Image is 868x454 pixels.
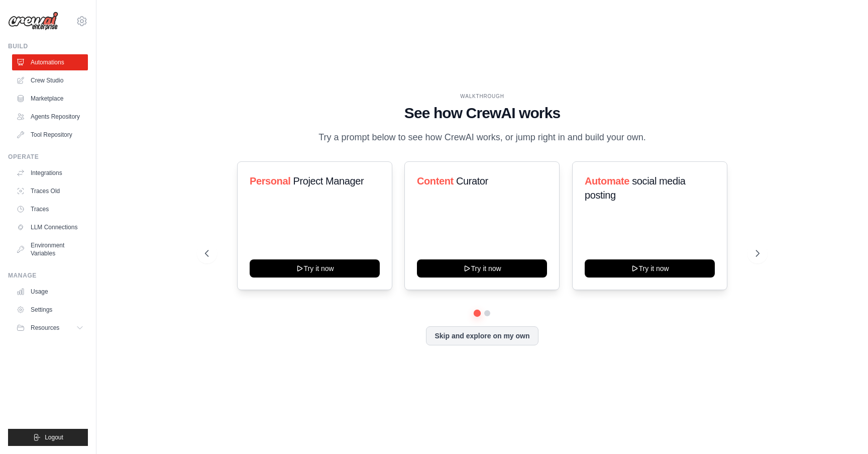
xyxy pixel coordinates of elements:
[12,90,88,107] a: Marketplace
[293,175,364,187] span: Project Manager
[8,42,88,50] div: Build
[8,271,88,280] div: Manage
[585,175,629,187] span: Automate
[585,259,715,278] button: Try it now
[12,302,88,318] a: Settings
[8,429,88,446] button: Logout
[12,201,88,217] a: Traces
[417,259,547,278] button: Try it now
[250,259,380,278] button: Try it now
[313,130,651,145] p: Try a prompt below to see how CrewAI works, or jump right in and build your own.
[12,109,88,125] a: Agents Repository
[250,175,290,187] span: Personal
[205,104,759,122] h1: See how CrewAI works
[12,183,88,199] a: Traces Old
[456,175,488,187] span: Curator
[12,127,88,143] a: Tool Repository
[12,72,88,88] a: Crew Studio
[12,284,88,300] a: Usage
[12,219,88,235] a: LLM Connections
[31,324,59,332] span: Resources
[45,433,63,441] span: Logout
[8,153,88,161] div: Operate
[8,12,58,31] img: Logo
[585,175,686,201] span: social media posting
[426,326,538,345] button: Skip and explore on my own
[12,54,88,70] a: Automations
[12,320,88,336] button: Resources
[12,165,88,181] a: Integrations
[818,406,868,454] iframe: Chat Widget
[205,93,759,100] div: WALKTHROUGH
[417,175,454,187] span: Content
[12,237,88,261] a: Environment Variables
